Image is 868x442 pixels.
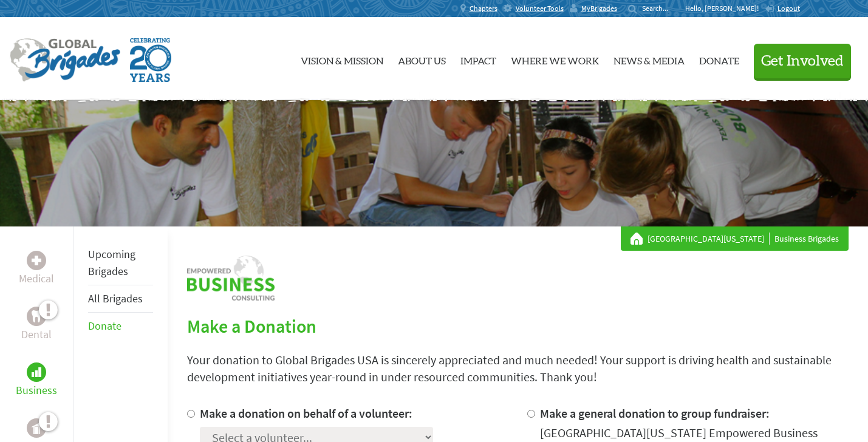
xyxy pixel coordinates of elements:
a: Donate [699,27,739,90]
div: Public Health [27,418,46,438]
li: Donate [88,313,153,339]
a: Vision & Mission [301,27,383,90]
p: Medical [19,270,54,287]
a: Impact [460,27,496,90]
p: Dental [21,326,52,343]
img: Business [32,367,41,377]
span: MyBrigades [581,4,617,13]
a: Upcoming Brigades [88,247,135,278]
a: Logout [765,4,800,13]
div: Medical [27,251,46,270]
a: Donate [88,319,121,333]
a: News & Media [613,27,685,90]
li: All Brigades [88,285,153,313]
span: Volunteer Tools [516,4,564,13]
img: Medical [32,256,41,265]
div: Business [27,362,46,382]
span: Get Involved [761,54,844,69]
p: Business [16,382,57,399]
div: Dental [27,307,46,326]
p: Your donation to Global Brigades USA is sincerely appreciated and much needed! Your support is dr... [187,352,849,386]
span: Chapters [470,4,497,13]
div: Business Brigades [630,233,839,245]
a: About Us [398,27,446,90]
li: Upcoming Brigades [88,241,153,285]
img: Dental [32,310,41,322]
a: BusinessBusiness [16,362,57,399]
span: Logout [777,4,800,13]
a: [GEOGRAPHIC_DATA][US_STATE] [648,233,770,245]
img: logo-business.png [187,256,275,301]
p: Hello, [PERSON_NAME]! [685,4,765,13]
a: All Brigades [88,291,143,305]
button: Get Involved [754,44,851,78]
a: MedicalMedical [19,251,54,287]
img: Global Brigades Logo [10,38,120,82]
h2: Make a Donation [187,315,849,337]
a: DentalDental [21,307,52,343]
img: Global Brigades Celebrating 20 Years [130,38,171,82]
input: Search... [642,4,677,13]
label: Make a general donation to group fundraiser: [540,406,770,421]
label: Make a donation on behalf of a volunteer: [200,406,412,421]
img: Public Health [32,422,41,434]
a: Where We Work [511,27,599,90]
